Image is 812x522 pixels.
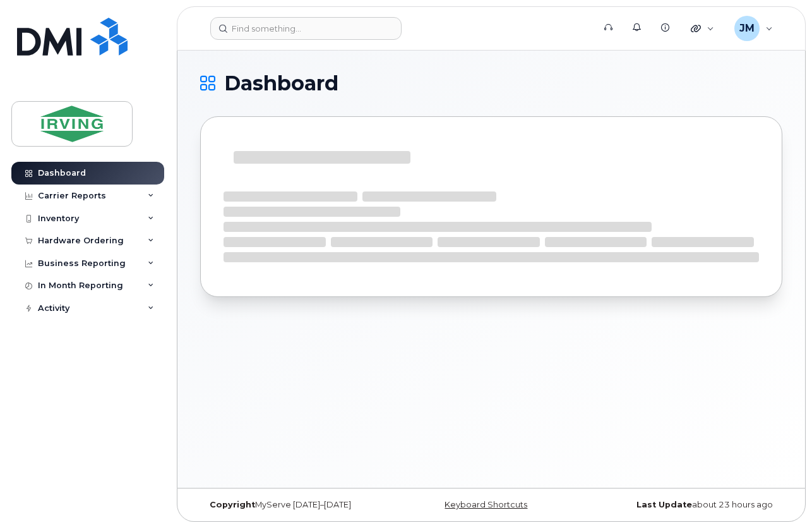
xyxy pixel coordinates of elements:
[224,74,338,93] span: Dashboard
[210,500,255,509] strong: Copyright
[588,500,782,510] div: about 23 hours ago
[200,500,394,510] div: MyServe [DATE]–[DATE]
[636,500,692,509] strong: Last Update
[445,500,527,509] a: Keyboard Shortcuts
